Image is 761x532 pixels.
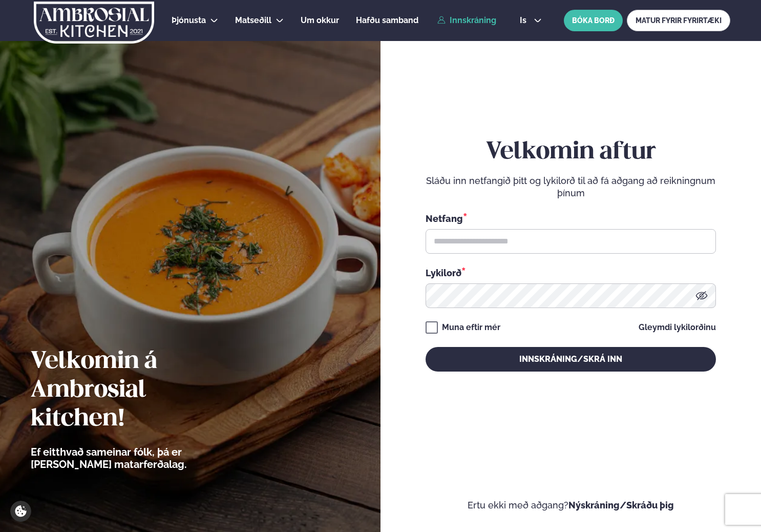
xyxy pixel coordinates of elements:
a: Gleymdi lykilorðinu [639,323,716,332]
a: Matseðill [235,14,271,27]
p: Ef eitthvað sameinar fólk, þá er [PERSON_NAME] matarferðalag. [31,446,243,470]
span: Matseðill [235,15,271,25]
a: MATUR FYRIR FYRIRTÆKI [627,10,730,31]
p: Sláðu inn netfangið þitt og lykilorð til að fá aðgang að reikningnum þínum [426,175,716,199]
a: Cookie settings [10,501,31,522]
a: Þjónusta [172,14,206,27]
a: Um okkur [301,14,339,27]
span: is [520,16,530,25]
p: Ertu ekki með aðgang? [411,499,730,511]
button: BÓKA BORÐ [564,10,623,31]
span: Hafðu samband [356,15,418,25]
a: Nýskráning/Skráðu þig [568,500,674,510]
button: Innskráning/Skrá inn [426,347,716,372]
h2: Velkomin aftur [426,138,716,167]
a: Hafðu samband [356,14,418,27]
div: Lykilorð [426,266,716,279]
a: Innskráning [437,16,496,25]
h2: Velkomin á Ambrosial kitchen! [31,347,243,434]
span: Þjónusta [172,15,206,25]
span: Um okkur [301,15,339,25]
button: is [512,16,550,25]
div: Netfang [426,212,716,225]
img: logo [33,2,155,44]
